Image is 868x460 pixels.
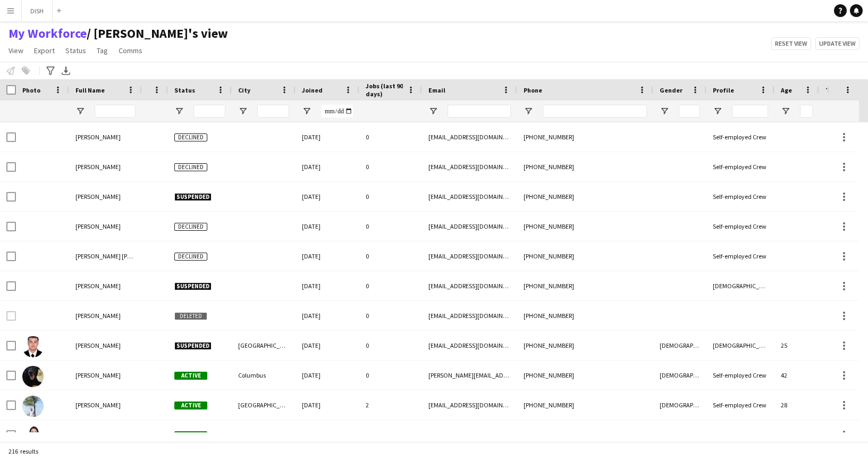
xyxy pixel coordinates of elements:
div: [DEMOGRAPHIC_DATA] Employees [706,331,774,360]
div: Columbus [232,361,296,390]
span: john's view [87,26,228,41]
div: [DATE] [296,420,359,449]
span: Active [174,372,207,380]
div: [EMAIL_ADDRESS][DOMAIN_NAME] [422,301,517,330]
span: Rating [148,66,149,114]
div: 42 [774,361,819,390]
span: Comms [119,46,142,55]
span: [PERSON_NAME] [75,163,121,171]
span: Declined [174,163,207,171]
div: 0 [359,331,422,360]
div: [PHONE_NUMBER] [517,182,653,211]
a: View [4,44,28,57]
div: [EMAIL_ADDRESS][DOMAIN_NAME] [422,152,517,181]
div: [PHONE_NUMBER] [517,271,653,300]
div: Self-employed Crew [706,152,774,181]
div: [PHONE_NUMBER] [517,122,653,152]
div: [PHONE_NUMBER] [517,390,653,420]
span: Joined [302,86,323,94]
div: [GEOGRAPHIC_DATA] [232,420,296,449]
span: [PERSON_NAME] [PERSON_NAME] [75,252,167,260]
div: 28 [774,390,819,420]
span: Active [174,402,207,409]
span: Suspended [174,193,212,201]
div: [PERSON_NAME][EMAIL_ADDRESS][DOMAIN_NAME] [422,361,517,390]
div: 1 [359,420,422,449]
input: Profile Filter Input [732,105,768,118]
span: Declined [174,223,207,231]
div: 0 [359,301,422,330]
span: [PERSON_NAME] [75,371,121,379]
div: 0 [359,182,422,211]
button: Open Filter Menu [825,106,835,116]
a: Export [30,44,59,57]
app-action-btn: Advanced filters [44,64,57,77]
div: [PHONE_NUMBER] [517,241,653,271]
div: [DATE] [296,212,359,241]
span: City [238,86,250,94]
a: My Workforce [9,26,87,41]
span: Suspended [174,342,212,350]
div: [PHONE_NUMBER] [517,212,653,241]
div: Self-employed Crew [706,361,774,390]
span: Full Name [75,86,105,94]
div: [PHONE_NUMBER] [517,331,653,360]
input: Row Selection is disabled for this row (unchecked) [6,311,16,321]
div: 0 [359,271,422,300]
div: [DEMOGRAPHIC_DATA] [653,420,706,449]
div: [DEMOGRAPHIC_DATA] [653,361,706,390]
span: Profile [713,86,734,94]
div: [EMAIL_ADDRESS][DOMAIN_NAME] [422,420,517,449]
div: Self-employed Crew [706,390,774,420]
span: Jobs (last 90 days) [366,82,403,98]
div: [PHONE_NUMBER] [517,420,653,449]
div: [EMAIL_ADDRESS][DOMAIN_NAME] [422,241,517,271]
span: Declined [174,133,207,141]
span: Phone [524,86,542,94]
button: Open Filter Menu [781,106,790,116]
button: Open Filter Menu [174,106,184,116]
div: [EMAIL_ADDRESS][DOMAIN_NAME] [422,182,517,211]
span: Deleted [174,312,207,320]
div: Self-employed Crew [706,122,774,152]
span: Gender [660,86,682,94]
span: [PERSON_NAME] [75,193,121,200]
span: Export [34,46,55,55]
div: [DATE] [296,241,359,271]
span: [PERSON_NAME] [75,401,121,409]
button: Update view [815,37,859,50]
div: [GEOGRAPHIC_DATA] [232,331,296,360]
div: [DATE] [296,182,359,211]
span: Email [428,86,445,94]
div: 0 [359,152,422,181]
div: [DATE] [296,122,359,152]
span: Suspended [174,282,212,290]
div: [EMAIL_ADDRESS][DOMAIN_NAME] [422,271,517,300]
input: Status Filter Input [193,105,225,118]
img: Kavishka Jayasundara [22,396,44,417]
input: Email Filter Input [448,105,511,118]
div: [GEOGRAPHIC_DATA] [232,390,296,420]
button: Open Filter Menu [524,106,533,116]
div: Self-employed Crew [706,212,774,241]
input: Full Name Filter Input [95,105,136,118]
a: Tag [92,44,112,57]
a: Status [61,44,90,57]
div: 0 [359,212,422,241]
div: [PHONE_NUMBER] [517,301,653,330]
div: [DATE] [296,271,359,300]
button: Open Filter Menu [302,106,311,116]
span: Tag [97,46,108,55]
input: Joined Filter Input [321,105,353,118]
div: 25 [774,331,819,360]
span: Status [65,46,86,55]
span: Photo [22,86,40,94]
div: [EMAIL_ADDRESS][DOMAIN_NAME] [422,212,517,241]
span: Declined [174,253,207,261]
div: 42 [774,420,819,449]
div: [DEMOGRAPHIC_DATA] [653,331,706,360]
div: [EMAIL_ADDRESS][DOMAIN_NAME] [422,390,517,420]
button: DISH [22,1,53,21]
button: Open Filter Menu [428,106,438,116]
span: Active [174,431,207,439]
